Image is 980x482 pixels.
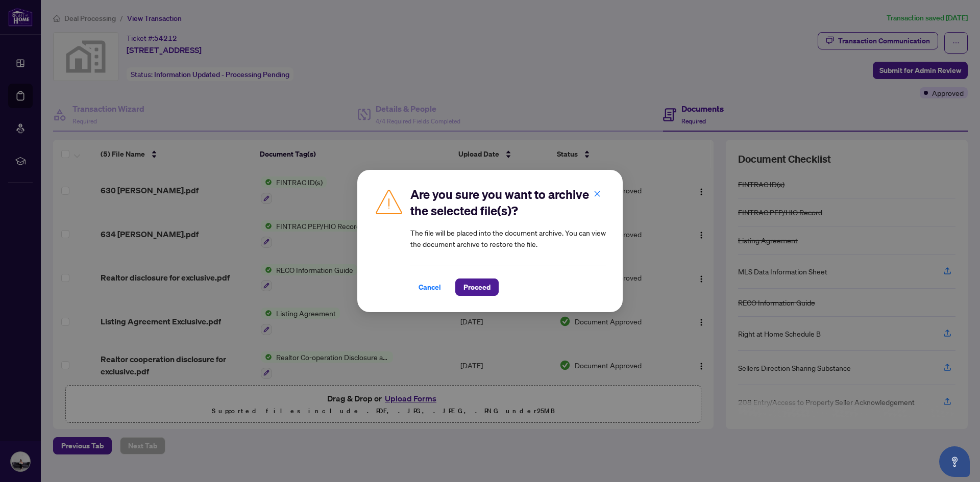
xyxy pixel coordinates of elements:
span: close [594,190,601,197]
button: Cancel [410,278,449,296]
span: Cancel [419,279,441,295]
button: Open asap [939,446,970,477]
span: Proceed [463,279,491,295]
h2: Are you sure you want to archive the selected file(s)? [410,186,606,219]
article: The file will be placed into the document archive. You can view the document archive to restore t... [410,227,606,249]
button: Proceed [455,278,499,296]
img: Caution Icon [374,186,404,217]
